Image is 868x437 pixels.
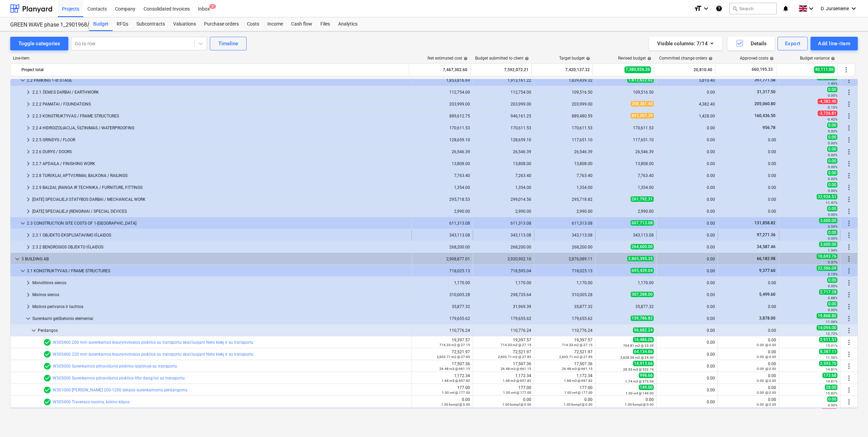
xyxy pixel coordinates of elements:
span: 10,693.76 [817,254,837,259]
div: 112,754.00 [415,90,470,95]
div: Net estimated cost [428,56,468,61]
small: 0.59% [828,225,837,228]
span: help [707,56,713,61]
span: More actions [842,66,850,74]
div: 889,480.59 [537,114,592,118]
div: Toggle categories [18,39,60,48]
span: 0.00 [827,87,837,92]
div: Timeline [218,39,238,48]
span: keyboard_arrow_right [24,231,32,239]
div: 268,200.00 [415,245,470,249]
div: 0.00 [660,161,715,166]
div: [DATE] SPECIALIEJI ĮRENGINIAI / SPECIAL DEVICES [32,206,409,217]
small: 0.00% [828,94,837,97]
div: 295,718.53 [415,197,470,202]
div: 718,595.04 [476,269,531,273]
span: 208,381.40 [631,101,654,107]
div: Committed change orders [659,56,713,61]
span: 0.00 [827,206,837,211]
div: Approved costs [740,56,774,61]
a: W305400 220 mm surenkamos kiaurymėtosios plokštės su transportu skaičiuojant Neto kiekį ir su tra... [53,352,253,357]
span: 40,111.06 [814,66,835,73]
div: 4,382.40 [660,102,715,107]
div: 2.2.6 DURYS / DOORS [32,146,409,157]
div: 0.00 [660,90,715,95]
div: 26,546.39 [476,149,531,154]
span: More actions [845,350,853,358]
div: 0.00 [721,280,776,285]
span: keyboard_arrow_right [24,195,32,204]
div: 0.00 [660,126,715,130]
small: 0.00% [828,129,837,133]
span: keyboard_arrow_down [19,267,27,275]
span: More actions [845,255,853,263]
div: 26,546.39 [537,149,592,154]
span: 607,713.08 [631,220,654,226]
span: More actions [845,231,853,239]
a: Purchase orders [200,17,243,31]
div: 0.00 [721,161,776,166]
small: 0.00% [828,153,837,157]
span: 0.00 [827,134,837,140]
span: keyboard_arrow_right [24,279,32,287]
a: Valuations [169,17,200,31]
span: 0.00 [827,170,837,176]
button: Visible columns:7/14 [649,37,722,50]
div: [DATE] SPECIALIEJI STATYBOS DARBAI / MECHANICAL WORK [32,194,409,205]
span: More actions [845,267,853,275]
span: More actions [845,160,853,168]
span: keyboard_arrow_right [24,112,32,120]
div: 170,611.53 [476,126,531,130]
span: help [768,56,774,61]
div: Analytics [334,17,362,31]
span: 264,600.00 [631,244,654,249]
div: 268,200.00 [537,245,592,249]
span: 2,865,395.35 [627,256,654,261]
span: help [646,56,651,61]
span: keyboard_arrow_right [24,148,32,156]
div: 611,313.08 [415,221,470,226]
i: keyboard_arrow_down [807,4,815,13]
div: 1,913,161.22 [476,78,531,83]
span: help [462,56,468,61]
span: keyboard_arrow_down [24,314,32,323]
div: 0.00 [660,137,715,142]
div: 2.2.5 GRINDYS / FLOOR [32,134,409,145]
div: 0.00 [660,245,715,249]
div: 0.00 [660,221,715,226]
div: 0.00 [660,197,715,202]
span: keyboard_arrow_right [24,172,32,180]
i: keyboard_arrow_down [850,4,858,13]
span: More actions [845,398,853,406]
div: 13,808.00 [598,161,654,166]
div: 170,611.53 [537,126,592,130]
div: Details [736,39,767,48]
div: Files [316,17,334,31]
small: -2.15% [827,106,837,109]
span: 0.00 [827,182,837,188]
div: 0.00 [660,209,715,214]
div: 128,659.10 [476,137,531,142]
div: 1,354.00 [415,185,470,190]
div: 3.1 KONSTRUKTYVAS / FRAME STRUCTURES [27,265,409,276]
small: 3.15% [828,272,837,276]
span: search [732,6,738,11]
div: 343,113.08 [537,233,592,238]
i: keyboard_arrow_down [702,4,710,13]
div: 946,161.25 [476,114,531,118]
div: Monolitinės sienos [32,277,409,288]
div: 343,113.08 [415,233,470,238]
div: 1,354.00 [598,185,654,190]
span: keyboard_arrow_right [24,207,32,215]
span: More actions [845,148,853,156]
span: 0.00 [827,277,837,283]
a: Subcontracts [132,17,169,31]
span: 261,792.31 [631,196,654,202]
span: 3,600.00 [819,242,837,247]
span: More actions [845,314,853,323]
span: 31,317.50 [756,90,776,94]
small: 0.00% [828,237,837,240]
span: More actions [845,219,853,227]
span: 33,926.51 [817,194,837,199]
div: 5,810.40 [660,78,715,83]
